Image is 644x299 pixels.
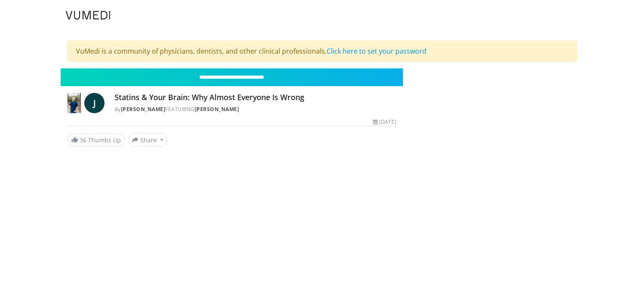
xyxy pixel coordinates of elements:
img: VuMedi Logo [66,11,110,19]
a: Click here to set your password [327,46,427,56]
div: By FEATURING [115,106,396,113]
a: [PERSON_NAME] [195,106,239,113]
a: J [84,93,105,113]
span: 36 [80,136,86,144]
a: 36 Thumbs Up [67,133,125,147]
div: VuMedi is a community of physicians, dentists, and other clinical professionals. [67,41,577,62]
h4: Statins & Your Brain: Why Almost Everyone Is Wrong [115,93,396,102]
div: [DATE] [373,118,396,126]
img: Dr. Jordan Rennicke [67,93,81,113]
a: [PERSON_NAME] [121,106,166,113]
button: Share [128,133,167,147]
